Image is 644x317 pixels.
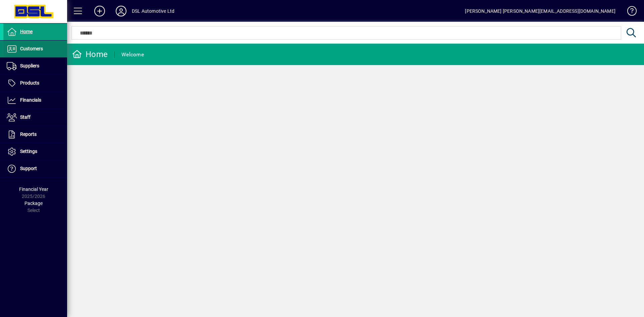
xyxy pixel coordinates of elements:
[3,160,67,177] a: Support
[20,29,33,34] span: Home
[20,46,43,51] span: Customers
[3,41,67,57] a: Customers
[3,58,67,74] a: Suppliers
[3,126,67,143] a: Reports
[3,109,67,126] a: Staff
[20,166,37,171] span: Support
[20,80,39,86] span: Products
[465,6,615,16] div: [PERSON_NAME] [PERSON_NAME][EMAIL_ADDRESS][DOMAIN_NAME]
[20,149,37,154] span: Settings
[20,97,41,103] span: Financials
[20,63,39,68] span: Suppliers
[24,201,43,206] span: Package
[3,92,67,109] a: Financials
[3,143,67,160] a: Settings
[132,6,174,16] div: DSL Automotive Ltd
[121,49,144,60] div: Welcome
[622,1,636,23] a: Knowledge Base
[3,75,67,92] a: Products
[20,114,31,120] span: Staff
[20,131,37,137] span: Reports
[19,187,48,192] span: Financial Year
[110,5,132,17] button: Profile
[72,49,108,60] div: Home
[89,5,110,17] button: Add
